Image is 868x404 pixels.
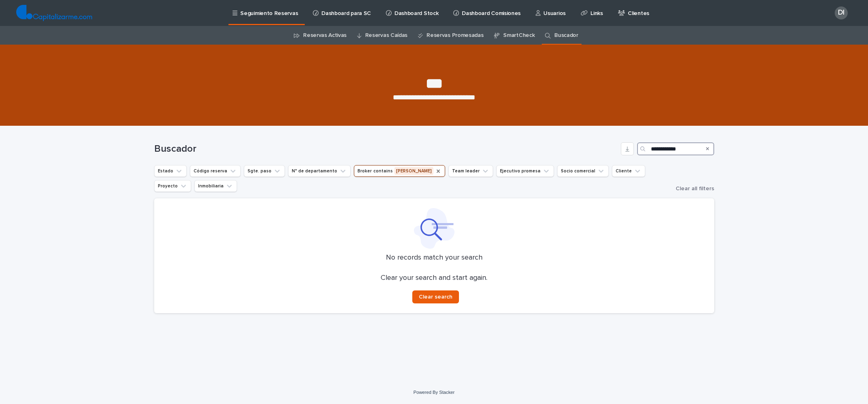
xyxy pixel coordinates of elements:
button: Ejecutivo promesa [496,165,554,177]
button: Cliente [612,165,645,177]
button: N° de departamento [288,165,351,177]
button: Clear search [412,290,459,303]
a: Reservas Promesadas [426,26,483,45]
img: TjQlHxlQVOtaKxwbrr5R [16,5,92,21]
span: Clear search [419,294,452,300]
button: Broker [354,165,445,177]
button: Inmobiliaria [194,180,237,192]
h1: Buscador [154,143,618,155]
a: Buscador [554,26,578,45]
button: Socio comercial [557,165,609,177]
div: DI [835,6,848,19]
p: No records match your search [164,254,704,262]
span: Clear all filters [676,186,714,191]
button: Team leader [448,165,493,177]
button: Sgte. paso [244,165,285,177]
button: Código reserva [190,165,241,177]
p: Clear your search and start again. [381,274,487,283]
a: Powered By Stacker [414,390,454,395]
a: Reservas Activas [303,26,347,45]
a: Reservas Caídas [365,26,407,45]
input: Search [637,142,714,155]
button: Proyecto [154,180,191,192]
button: Clear all filters [669,186,714,191]
button: Estado [154,165,187,177]
a: SmartCheck [503,26,534,45]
